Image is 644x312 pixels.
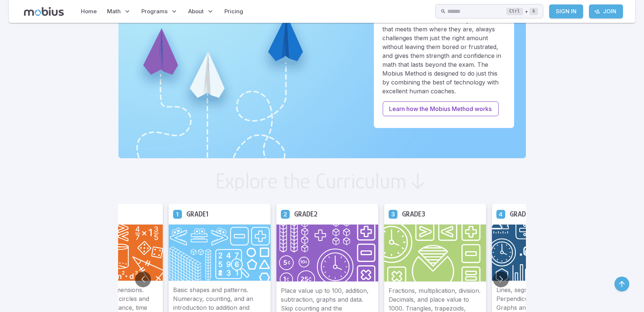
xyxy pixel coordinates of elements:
img: Grade 4 [492,224,594,281]
a: Pricing [222,3,245,20]
h2: Explore the Curriculum [215,170,407,192]
img: Grade 1 [169,224,271,281]
h5: Grade 3 [402,208,425,220]
a: Join [589,4,623,18]
span: Math [107,7,121,15]
a: Sign In [549,4,583,18]
button: Go to next slide [493,271,509,287]
p: You want math education for your child that meets them where they are, always challenges them jus... [383,16,505,96]
h5: Grade 1 [186,208,209,220]
p: Learn how the Mobius Method works [389,104,492,113]
kbd: Ctrl [506,8,523,15]
kbd: k [530,8,538,15]
h5: Grade 4 [510,208,533,220]
img: Grade 3 [384,224,486,282]
span: About [188,7,204,15]
a: Home [79,3,99,20]
h5: Grade 2 [294,208,317,220]
a: Grade 2 [281,209,290,218]
div: + [506,7,538,16]
a: Grade 1 [173,209,182,218]
a: Grade 3 [389,209,397,218]
span: Programs [141,7,168,15]
img: Grade 9 [61,224,163,281]
a: Grade 4 [496,209,505,218]
img: Grade 2 [276,224,378,282]
a: Learn how the Mobius Method works [383,101,499,116]
button: Go to previous slide [135,271,151,287]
